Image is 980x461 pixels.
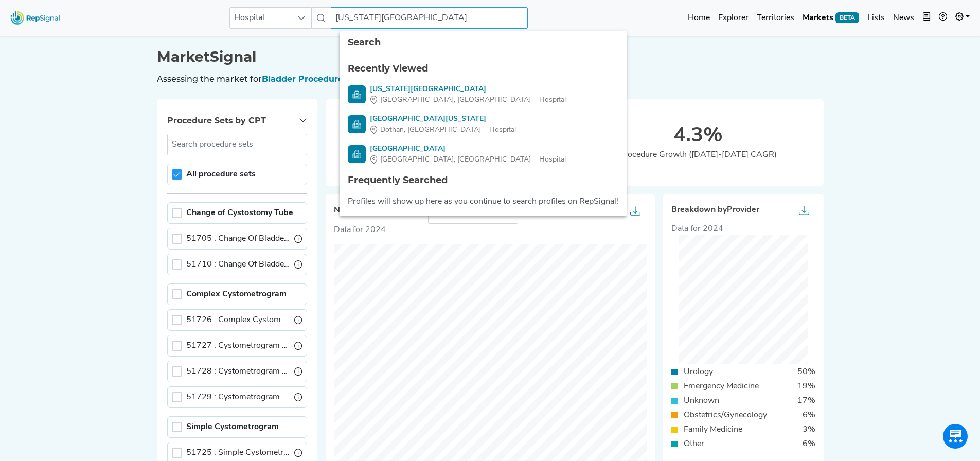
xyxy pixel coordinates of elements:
[796,409,822,421] div: 6%
[328,124,575,149] div: 2.3M
[340,80,627,110] li: Massachusetts General Hospital
[575,124,822,149] div: 4.3%
[918,8,935,28] button: Intel Book
[186,447,290,459] label: Simple Cystometrogram
[348,37,381,48] span: Search
[186,258,290,271] label: Change Of Bladder Tube
[889,8,918,28] a: News
[230,8,292,28] span: Hospital
[186,314,290,326] label: Complex Cystometrogram
[380,125,481,135] span: Dothan, [GEOGRAPHIC_DATA]
[835,12,859,23] span: BETA
[157,48,824,66] h1: MarketSignal
[157,108,317,134] button: Procedure Sets by CPT
[370,114,516,125] div: [GEOGRAPHIC_DATA][US_STATE]
[671,223,815,235] div: Data for 2024
[186,233,290,245] label: Change Of Bladder Tube
[348,62,618,76] div: Recently Viewed
[753,8,798,28] a: Territories
[167,116,266,126] span: Procedure Sets by CPT
[186,340,290,352] label: Cystometrogram W/Up
[678,438,710,450] div: Other
[186,421,279,433] label: Simple Cystometrogram
[380,154,531,165] span: [GEOGRAPHIC_DATA], [GEOGRAPHIC_DATA]
[678,423,749,436] div: Family Medicine
[678,409,773,421] div: Obstetrics/Gynecology
[796,423,822,436] div: 3%
[619,151,777,159] span: Procedure Growth ([DATE]-[DATE] CAGR)
[798,8,863,28] a: MarketsBETA
[727,206,759,214] span: Provider
[678,395,725,407] div: Unknown
[157,74,824,84] h6: Assessing the market for
[348,144,618,165] a: [GEOGRAPHIC_DATA][GEOGRAPHIC_DATA], [GEOGRAPHIC_DATA]Hospital
[186,207,293,219] label: Change of Cystostomy Tube
[348,115,366,133] img: Hospital Search Icon
[167,134,307,155] input: Search procedure sets
[793,202,815,223] button: Export as...
[340,110,627,139] li: Southeast Alabama Medical Center
[791,366,822,378] div: 50%
[348,84,618,105] a: [US_STATE][GEOGRAPHIC_DATA][GEOGRAPHIC_DATA], [GEOGRAPHIC_DATA]Hospital
[671,205,759,215] span: Breakdown by
[334,224,647,236] p: Data for 2024
[796,438,822,450] div: 6%
[340,139,627,169] li: Yale-New Haven Hospital
[186,168,256,181] label: All procedure sets
[714,8,753,28] a: Explorer
[370,154,566,165] div: Hospital
[380,95,531,105] span: [GEOGRAPHIC_DATA], [GEOGRAPHIC_DATA]
[370,95,566,105] div: Hospital
[370,84,566,95] div: [US_STATE][GEOGRAPHIC_DATA]
[186,391,290,403] label: Cystometrogram W/Vp&Up
[348,173,618,187] div: Frequently Searched
[624,203,647,223] button: Export as...
[334,206,424,216] span: National Distribution by
[348,114,618,135] a: [GEOGRAPHIC_DATA][US_STATE]Dothan, [GEOGRAPHIC_DATA]Hospital
[678,380,765,393] div: Emergency Medicine
[791,395,822,407] div: 17%
[791,380,822,393] div: 19%
[684,8,714,28] a: Home
[262,74,347,84] span: Bladder Procedures
[348,145,366,163] img: Hospital Search Icon
[186,288,287,300] label: Complex Cystometrogram
[186,365,290,378] label: Cystometrogram W/Vp
[370,144,566,154] div: [GEOGRAPHIC_DATA]
[331,7,527,29] input: Search a hospital
[678,366,719,378] div: Urology
[863,8,889,28] a: Lists
[370,125,516,135] div: Hospital
[348,85,366,103] img: Hospital Search Icon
